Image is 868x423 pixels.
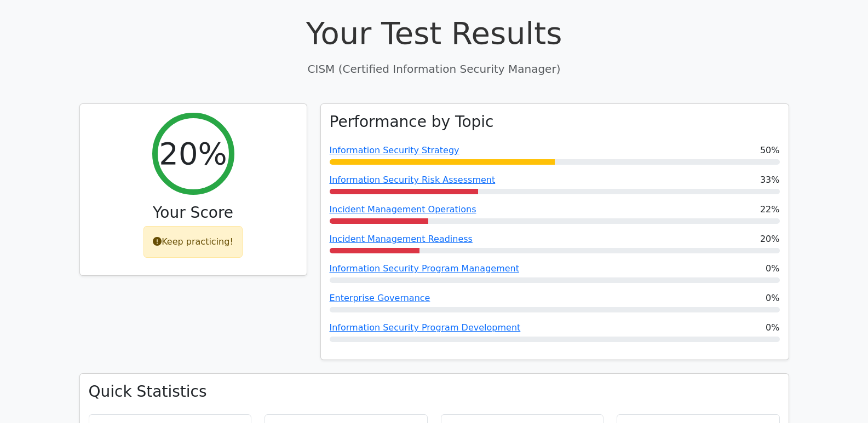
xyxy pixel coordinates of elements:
span: 50% [760,144,780,157]
h3: Performance by Topic [330,113,494,131]
span: 0% [766,321,779,334]
p: CISM (Certified Information Security Manager) [79,61,789,77]
a: Information Security Program Management [330,263,519,274]
a: Information Security Risk Assessment [330,175,496,185]
h1: Your Test Results [79,15,789,51]
a: Incident Management Readiness [330,234,473,244]
div: Keep practicing! [143,226,243,258]
span: 33% [760,173,780,187]
a: Information Security Strategy [330,145,459,155]
span: 22% [760,203,780,216]
a: Incident Management Operations [330,204,476,215]
h3: Quick Statistics [89,383,780,401]
span: 0% [766,292,779,305]
span: 20% [760,233,780,246]
span: 0% [766,262,779,275]
a: Enterprise Governance [330,293,430,303]
h2: 20% [159,135,227,172]
a: Information Security Program Development [330,322,521,333]
h3: Your Score [89,204,298,222]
